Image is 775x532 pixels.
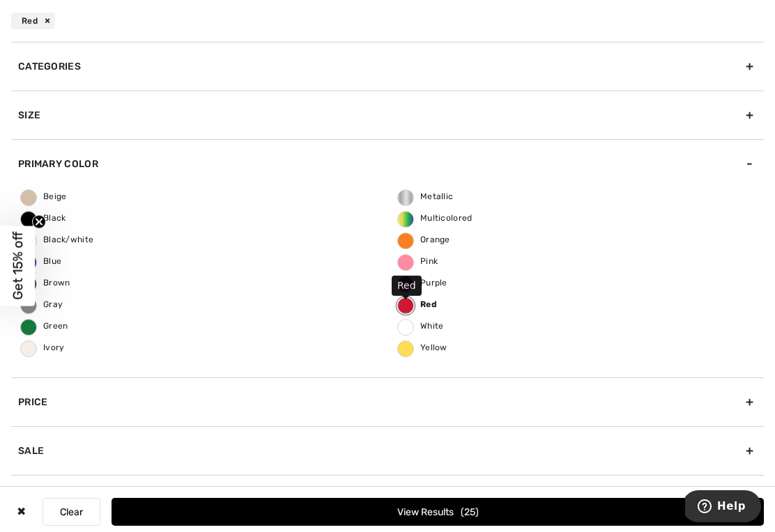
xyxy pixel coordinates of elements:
[392,276,422,296] div: Red
[21,343,65,352] span: Ivory
[21,299,63,309] span: Gray
[43,498,100,526] button: Clear
[11,139,764,188] div: Primary Color
[685,490,761,525] iframe: Opens a widget where you can find more information
[11,13,55,29] div: Red
[398,213,473,223] span: Multicolored
[11,42,764,91] div: Categories
[11,498,31,526] div: ✖
[398,343,447,352] span: Yellow
[21,278,70,288] span: Brown
[10,232,26,300] span: Get 15% off
[112,498,764,526] button: View Results25
[21,235,93,244] span: Black/white
[21,191,67,201] span: Beige
[11,426,764,475] div: Sale
[398,235,450,244] span: Orange
[398,256,438,266] span: Pink
[398,191,453,201] span: Metallic
[398,299,437,309] span: Red
[11,91,764,139] div: Size
[21,256,61,266] span: Blue
[11,377,764,426] div: Price
[461,506,479,518] span: 25
[21,213,66,223] span: Black
[32,215,46,229] button: Close teaser
[21,321,68,331] span: Green
[398,321,444,331] span: White
[11,475,764,524] div: Brand
[398,278,447,288] span: Purple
